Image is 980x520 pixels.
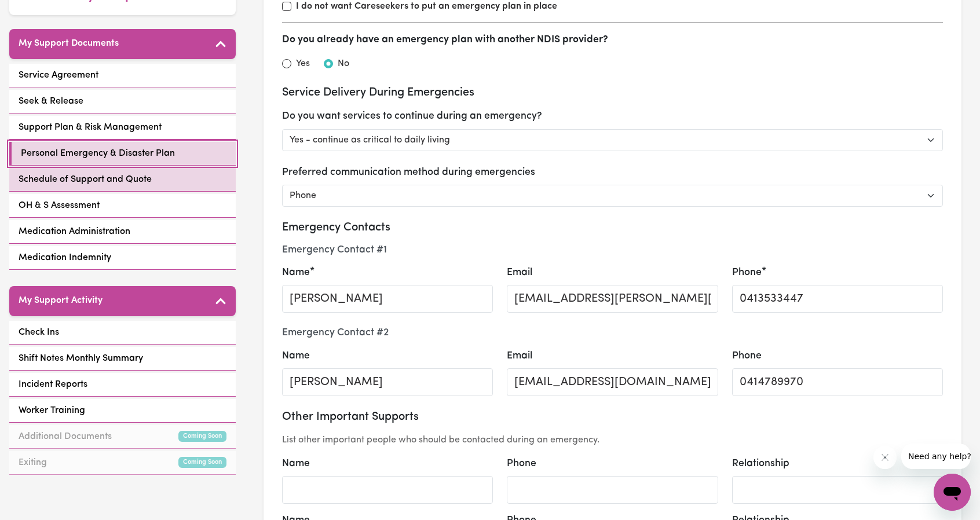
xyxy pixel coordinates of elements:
a: Medication Indemnity [9,246,236,270]
label: Preferred communication method during emergencies [282,165,535,180]
h4: Emergency Contact # 1 [282,244,943,256]
a: Service Agreement [9,64,236,87]
h3: Service Delivery During Emergencies [282,86,943,100]
span: Additional Documents [19,430,112,444]
label: Phone [732,265,762,280]
small: Coming Soon [178,457,226,468]
label: Phone [732,349,762,364]
h4: Emergency Contact # 2 [282,327,943,339]
label: Email [507,265,532,280]
a: Schedule of Support and Quote [9,168,236,192]
label: Name [282,349,310,364]
span: Personal Emergency & Disaster Plan [21,147,175,160]
a: Check Ins [9,321,236,345]
span: Shift Notes Monthly Summary [19,351,143,365]
h5: My Support Activity [19,295,103,306]
iframe: Button to launch messaging window [934,474,971,511]
small: Coming Soon [178,431,226,442]
span: Support Plan & Risk Management [19,120,162,134]
h5: My Support Documents [19,38,119,49]
label: Do you already have an emergency plan with another NDIS provider? [282,32,608,47]
span: Check Ins [19,325,59,339]
span: Medication Indemnity [19,251,111,265]
p: List other important people who should be contacted during an emergency. [282,433,943,447]
label: Phone [507,456,536,471]
label: Do you want services to continue during an emergency? [282,109,542,124]
a: Worker Training [9,399,236,423]
strong: I do not want Careseekers to put an emergency plan in place [296,2,557,11]
span: Incident Reports [19,378,87,391]
span: Seek & Release [19,94,83,108]
a: Shift Notes Monthly Summary [9,347,236,371]
span: Schedule of Support and Quote [19,173,152,186]
a: OH & S Assessment [9,194,236,218]
span: Service Agreement [19,68,98,82]
h3: Other Important Supports [282,410,943,424]
label: Relationship [732,456,789,471]
label: Yes [296,57,310,71]
h3: Emergency Contacts [282,221,943,235]
label: No [338,57,349,71]
iframe: Close message [873,446,897,469]
span: Exiting [19,456,47,470]
label: Name [282,265,310,280]
button: My Support Documents [9,29,236,59]
a: Additional DocumentsComing Soon [9,425,236,449]
button: My Support Activity [9,286,236,316]
span: Worker Training [19,404,85,418]
a: ExitingComing Soon [9,451,236,475]
a: Medication Administration [9,220,236,244]
span: Medication Administration [19,225,130,239]
iframe: Message from company [901,444,971,469]
a: Personal Emergency & Disaster Plan [9,142,236,166]
a: Incident Reports [9,373,236,397]
a: Support Plan & Risk Management [9,116,236,140]
a: Seek & Release [9,90,236,113]
label: Email [507,349,532,364]
span: Need any help? [7,8,70,17]
label: Name [282,456,310,471]
span: OH & S Assessment [19,199,100,213]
